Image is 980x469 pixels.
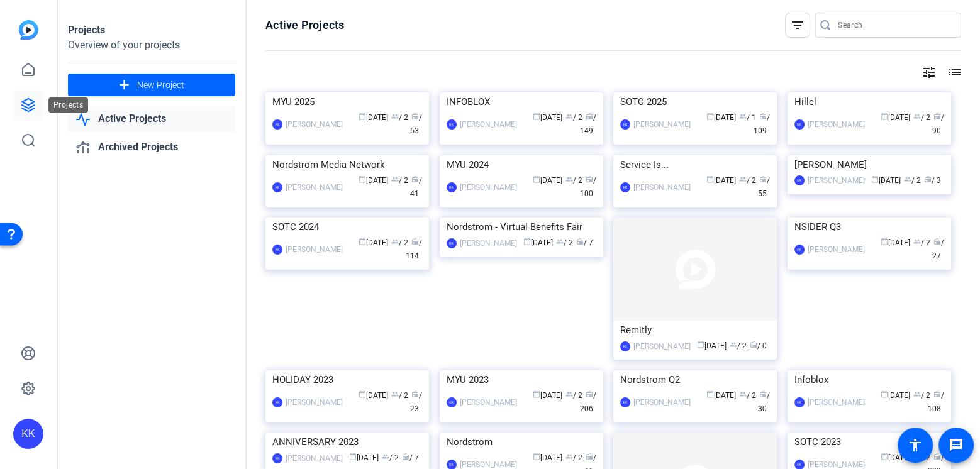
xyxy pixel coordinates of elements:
span: / 114 [406,238,422,260]
span: / 2 [565,176,582,185]
mat-icon: add [116,77,132,93]
div: [PERSON_NAME] [460,396,517,409]
span: / 2 [391,391,408,400]
span: calendar_today [533,113,540,120]
div: [PERSON_NAME] [286,118,343,131]
span: [DATE] [533,113,562,122]
div: [PERSON_NAME] [808,118,865,131]
div: KK [794,119,805,130]
div: KK [620,397,630,407]
div: KK [447,238,457,248]
span: group [739,390,747,398]
div: INFOBLOX [447,92,596,111]
span: group [904,175,911,183]
span: calendar_today [533,390,540,398]
span: radio [411,175,419,183]
span: calendar_today [359,238,366,245]
span: group [739,113,747,120]
span: [DATE] [881,391,910,400]
div: SOTC 2025 [620,92,770,111]
span: group [391,390,399,398]
div: KK [272,453,282,463]
div: MYU 2023 [447,370,596,389]
span: / 2 [382,453,399,462]
div: [PERSON_NAME] [460,237,517,250]
span: [DATE] [523,238,553,247]
span: / 2 [739,391,756,400]
span: / 2 [730,341,747,350]
div: [PERSON_NAME] [286,396,343,409]
div: KK [794,175,805,185]
span: [DATE] [706,176,736,185]
div: Nordstrom [447,433,596,451]
div: KK [272,397,282,407]
div: [PERSON_NAME] [286,243,343,256]
div: Remitly [620,321,770,339]
span: calendar_today [533,175,540,183]
span: / 2 [391,238,408,247]
div: KK [447,182,457,192]
mat-icon: tune [922,65,937,80]
span: calendar_today [881,113,888,120]
span: group [913,390,921,398]
mat-icon: list [946,65,961,80]
span: [DATE] [533,453,562,462]
span: radio [933,390,941,398]
div: [PERSON_NAME] [808,243,865,256]
div: KK [620,182,630,192]
span: / 27 [932,238,944,260]
span: calendar_today [871,175,879,183]
span: / 53 [410,113,422,135]
div: MYU 2025 [272,92,422,111]
div: Nordstrom - Virtual Benefits Fair [447,218,596,236]
span: [DATE] [359,176,388,185]
span: group [391,113,399,120]
span: [DATE] [533,391,562,400]
span: calendar_today [697,341,704,348]
span: / 2 [565,113,582,122]
span: / 2 [913,238,930,247]
span: group [565,175,573,183]
span: group [913,113,921,120]
span: radio [924,175,932,183]
div: MYU 2024 [447,155,596,174]
span: / 206 [580,391,596,413]
span: radio [586,113,593,120]
div: [PERSON_NAME] [794,155,944,174]
span: group [730,341,737,348]
span: [DATE] [881,453,910,462]
span: [DATE] [706,113,736,122]
span: / 2 [913,391,930,400]
span: [DATE] [349,453,379,462]
div: KK [447,119,457,130]
div: [PERSON_NAME] [808,396,865,409]
span: radio [759,113,767,120]
span: radio [586,175,593,183]
span: radio [933,453,941,460]
span: radio [586,453,593,460]
span: radio [586,390,593,398]
span: calendar_today [523,238,531,245]
span: / 55 [758,176,770,198]
span: / 2 [391,176,408,185]
input: Search [838,18,951,33]
span: [DATE] [881,238,910,247]
span: radio [411,238,419,245]
span: [DATE] [871,176,901,185]
div: KK [620,119,630,130]
div: SOTC 2023 [794,433,944,451]
span: New Project [137,79,184,92]
span: calendar_today [881,238,888,245]
span: / 100 [580,176,596,198]
span: / 2 [391,113,408,122]
span: [DATE] [359,113,388,122]
span: group [391,238,399,245]
a: Archived Projects [68,135,235,160]
span: group [565,390,573,398]
span: / 2 [913,113,930,122]
div: [PERSON_NAME] [808,174,865,187]
div: Overview of your projects [68,38,235,53]
span: radio [576,238,584,245]
span: [DATE] [359,238,388,247]
span: group [565,453,573,460]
